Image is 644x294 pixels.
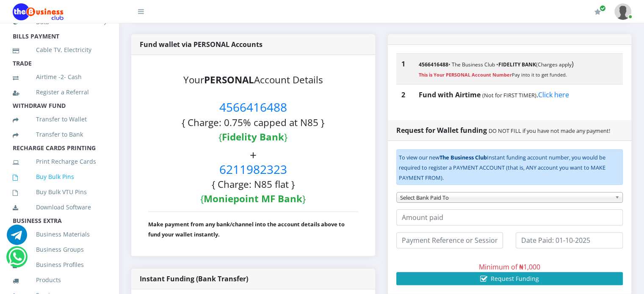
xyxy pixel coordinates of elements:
[439,154,487,161] b: The Business Club
[13,225,106,244] a: Business Materials
[396,126,487,135] strong: Request for Wallet funding
[498,61,536,68] b: FIDELITY BANK
[13,82,106,102] a: Register a Referral
[396,85,414,105] th: 2
[13,67,106,87] a: Airtime -2- Cash
[13,240,106,259] a: Business Groups
[13,152,106,171] a: Print Recharge Cards
[400,192,612,203] span: Select Bank Paid To
[414,85,623,105] td: .
[140,274,248,283] strong: Instant Funding (Bank Transfer)
[13,182,106,202] a: Buy Bulk VTU Pins
[212,178,295,191] small: { Charge: N85 flat }
[218,130,287,143] small: { }
[419,71,512,78] strong: This is Your PERSONAL Account Number
[396,232,503,248] input: Payment Reference or Session ID
[414,54,623,85] td: )
[140,40,263,49] strong: Fund wallet via PERSONAL Accounts
[419,90,481,99] b: Fund with Airtime
[13,167,106,187] a: Buy Bulk Pins
[399,154,605,181] small: To view our new Instant funding account number, you would be required to register a PAYMENT ACCOU...
[13,110,106,129] a: Transfer to Wallet
[13,255,106,275] a: Business Profiles
[219,99,287,115] span: 4566416488
[148,148,358,205] h3: +
[200,192,306,205] small: { }
[482,91,536,99] small: (Not for FIRST TIMER)
[516,232,623,248] input: Date Paid: 01-10-2025
[538,90,569,99] a: Click here
[204,192,302,205] b: Moniepoint MF Bank
[594,8,601,15] i: Renew/Upgrade Subscription
[148,220,345,238] b: Make payment from any bank/channel into the account details above to fund your wallet instantly.
[8,253,26,267] a: Chat for support
[183,73,323,86] small: Your Account Details
[204,73,254,86] b: PERSONAL
[396,209,623,225] input: Amount paid
[489,127,610,135] small: DO NOT FILL if you have not made any payment!
[13,125,106,144] a: Transfer to Bank
[13,40,106,60] a: Cable TV, Electricity
[600,5,606,11] span: Renew/Upgrade Subscription
[13,198,106,217] a: Download Software
[479,262,540,272] span: Minimum of ₦1,000
[419,71,567,78] small: Pay into it to get funded.
[614,3,631,20] img: User
[219,161,287,177] span: 6211982323
[419,61,572,68] small: • The Business Club • (Charges apply
[396,272,623,285] button: Request Funding
[7,231,27,245] a: Chat for support
[182,116,324,129] small: { Charge: 0.75% capped at N85 }
[491,275,539,283] span: Request Funding
[419,61,448,68] b: 4566416488
[396,54,414,85] th: 1
[13,3,64,20] img: Logo
[222,130,284,143] b: Fidelity Bank
[13,270,106,290] a: Products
